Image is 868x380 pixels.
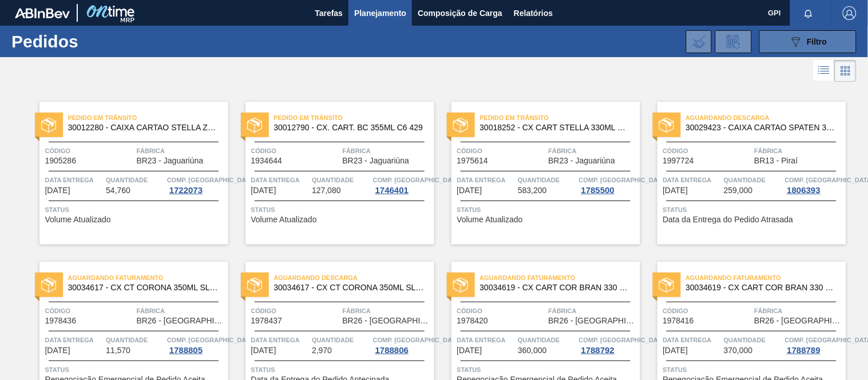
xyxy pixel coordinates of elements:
[715,30,752,53] div: Solicitação de Revisão de Pedidos
[274,123,425,132] span: 30012790 - CX. CART. BC 355ML C6 429
[663,317,695,325] span: 1978416
[663,204,843,215] span: Status
[106,346,130,355] span: 11,570
[453,118,468,133] img: status
[549,145,637,157] span: Fábrica
[480,283,631,292] span: 30034619 - CX CART COR BRAN 330 C6 298G CENT
[579,186,617,195] div: 1785500
[480,123,631,132] span: 30018252 - CX CART STELLA 330ML C6 429 298G
[457,317,489,325] span: 1978420
[663,174,722,186] span: Data entrega
[251,317,283,325] span: 1978437
[373,174,462,186] span: Comp. Carga
[274,272,434,283] span: Aguardando Descarga
[663,364,843,375] span: Status
[251,174,310,186] span: Data entrega
[785,174,843,195] a: Comp. [GEOGRAPHIC_DATA]1806393
[457,145,546,157] span: Código
[663,186,688,195] span: 04/08/2025
[68,112,228,123] span: Pedido em Trânsito
[659,278,674,293] img: status
[251,346,276,355] span: 12/08/2025
[354,6,406,20] span: Planejamento
[251,305,340,317] span: Código
[228,102,434,245] a: statusPedido em Trânsito30012790 - CX. CART. BC 355ML C6 429Código1934644FábricaBR23 - Jaguariúna...
[785,186,823,195] div: 1806393
[251,157,283,165] span: 1934644
[251,334,310,346] span: Data entrega
[45,174,104,186] span: Data entrega
[640,102,846,245] a: statusAguardando Descarga30029423 - CAIXA CARTAO SPATEN 330 C6 429Código1997724FábricaBR13 - Pira...
[457,204,637,215] span: Status
[663,334,722,346] span: Data entrega
[45,215,111,224] span: Volume Atualizado
[45,204,225,215] span: Status
[518,346,547,355] span: 360,000
[663,145,752,157] span: Código
[167,174,225,195] a: Comp. [GEOGRAPHIC_DATA]1722073
[41,278,56,293] img: status
[663,305,752,317] span: Código
[137,317,225,325] span: BR26 - Uberlândia
[22,102,228,245] a: statusPedido em Trânsito30012280 - CAIXA CARTAO STELLA ZERO 330ML EXP [GEOGRAPHIC_DATA]Código1905...
[579,346,617,355] div: 1788792
[755,145,843,157] span: Fábrica
[724,334,782,346] span: Quantidade
[686,30,712,53] div: Importar Negociações dos Pedidos
[759,30,857,53] button: Filtro
[251,204,431,215] span: Status
[45,346,70,355] span: 11/08/2025
[480,112,640,123] span: Pedido em Trânsito
[518,334,576,346] span: Quantidade
[686,283,837,292] span: 30034619 - CX CART COR BRAN 330 C6 298G CENT
[457,334,516,346] span: Data entrega
[11,35,176,48] h1: Pedidos
[457,215,523,224] span: Volume Atualizado
[247,278,262,293] img: status
[106,174,164,186] span: Quantidade
[579,174,668,186] span: Comp. Carga
[106,186,130,195] span: 54,760
[312,346,332,355] span: 2,970
[814,60,835,82] div: Visão em Lista
[755,317,843,325] span: BR26 - Uberlândia
[843,6,857,20] img: Logout
[343,145,431,157] span: Fábrica
[45,364,225,375] span: Status
[247,118,262,133] img: status
[167,334,256,346] span: Comp. Carga
[518,186,547,195] span: 583,200
[755,305,843,317] span: Fábrica
[373,186,411,195] div: 1746401
[68,272,228,283] span: Aguardando Faturamento
[312,186,341,195] span: 127,080
[137,145,225,157] span: Fábrica
[251,364,431,375] span: Status
[724,346,753,355] span: 370,000
[41,118,56,133] img: status
[312,334,370,346] span: Quantidade
[373,334,431,355] a: Comp. [GEOGRAPHIC_DATA]1788806
[274,112,434,123] span: Pedido em Trânsito
[315,6,343,20] span: Tarefas
[785,334,843,355] a: Comp. [GEOGRAPHIC_DATA]1788789
[251,145,340,157] span: Código
[579,334,637,355] a: Comp. [GEOGRAPHIC_DATA]1788792
[434,102,640,245] a: statusPedido em Trânsito30018252 - CX CART STELLA 330ML C6 429 298GCódigo1975614FábricaBR23 - Jag...
[106,334,164,346] span: Quantidade
[549,305,637,317] span: Fábrica
[724,186,753,195] span: 259,000
[45,305,134,317] span: Código
[457,346,482,355] span: 13/08/2025
[518,174,576,186] span: Quantidade
[579,174,637,195] a: Comp. [GEOGRAPHIC_DATA]1785500
[274,283,425,292] span: 30034617 - CX CT CORONA 350ML SLEEK C8 CENTE
[167,186,205,195] div: 1722073
[137,305,225,317] span: Fábrica
[167,174,256,186] span: Comp. Carga
[457,157,489,165] span: 1975614
[373,174,431,195] a: Comp. [GEOGRAPHIC_DATA]1746401
[373,346,411,355] div: 1788806
[457,186,482,195] span: 23/07/2025
[167,334,225,355] a: Comp. [GEOGRAPHIC_DATA]1788805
